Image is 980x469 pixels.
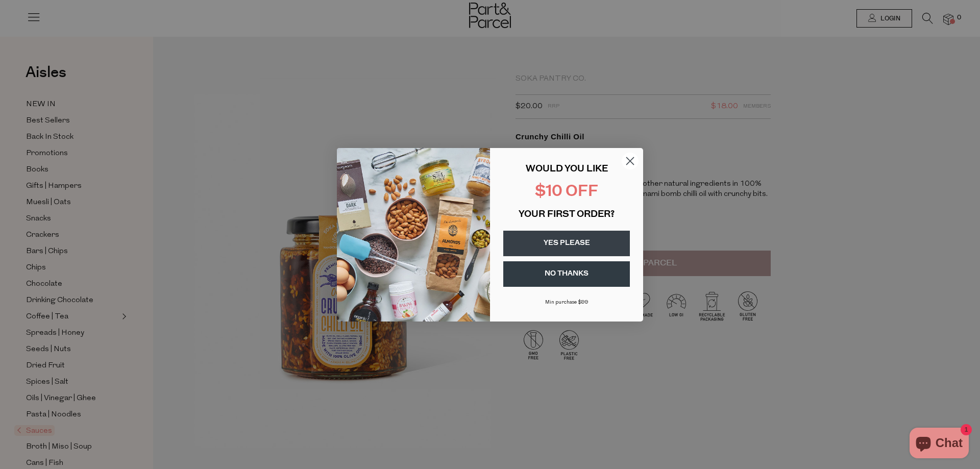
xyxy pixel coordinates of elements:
button: Close dialog [621,152,639,170]
button: YES PLEASE [503,231,630,256]
span: $10 OFF [535,184,598,200]
span: Min purchase $99 [545,300,589,305]
img: 43fba0fb-7538-40bc-babb-ffb1a4d097bc.jpeg [337,148,490,322]
button: NO THANKS [503,261,630,287]
span: WOULD YOU LIKE [526,165,608,174]
span: YOUR FIRST ORDER? [519,210,615,219]
inbox-online-store-chat: Shopify online store chat [906,428,972,461]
